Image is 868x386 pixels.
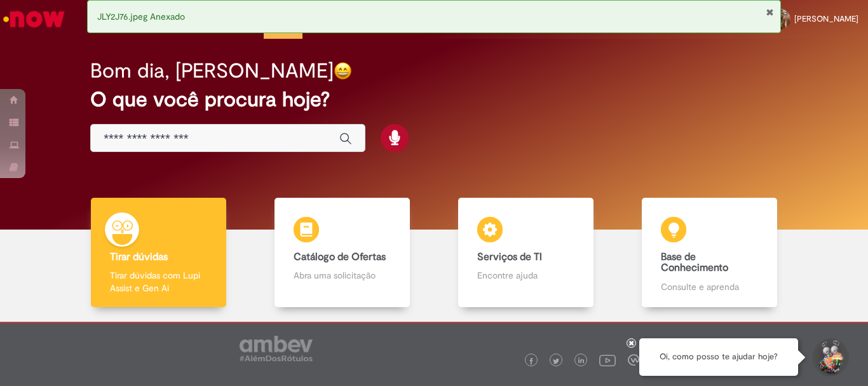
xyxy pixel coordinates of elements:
img: logo_footer_workplace.png [628,354,639,366]
img: logo_footer_linkedin.png [578,357,585,365]
img: logo_footer_twitter.png [553,358,559,364]
p: Tirar dúvidas com Lupi Assist e Gen Ai [110,269,207,294]
button: Iniciar Conversa de Suporte [811,338,849,376]
b: Base de Conhecimento [661,251,728,275]
a: Serviços de TI Encontre ajuda [434,198,618,308]
img: logo_footer_youtube.png [599,352,616,368]
p: Abra uma solicitação [294,269,390,282]
img: happy-face.png [334,62,352,80]
img: logo_footer_ambev_rotulo_gray.png [240,336,313,361]
a: Base de Conhecimento Consulte e aprenda [618,198,801,308]
b: Catálogo de Ofertas [294,251,386,263]
b: Tirar dúvidas [110,251,168,263]
img: logo_footer_facebook.png [528,358,534,364]
a: Tirar dúvidas Tirar dúvidas com Lupi Assist e Gen Ai [67,198,250,308]
p: Encontre ajuda [477,269,574,282]
h2: Bom dia, [PERSON_NAME] [90,60,334,82]
a: Catálogo de Ofertas Abra uma solicitação [250,198,434,308]
button: Fechar Notificação [766,7,774,17]
p: Consulte e aprenda [661,280,757,293]
span: JLY2J76.jpeg Anexado [97,11,185,22]
h2: O que você procura hoje? [90,88,778,111]
span: [PERSON_NAME] [794,13,858,24]
img: ServiceNow [1,6,67,32]
div: Oi, como posso te ajudar hoje? [639,338,798,376]
b: Serviços de TI [477,251,542,263]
